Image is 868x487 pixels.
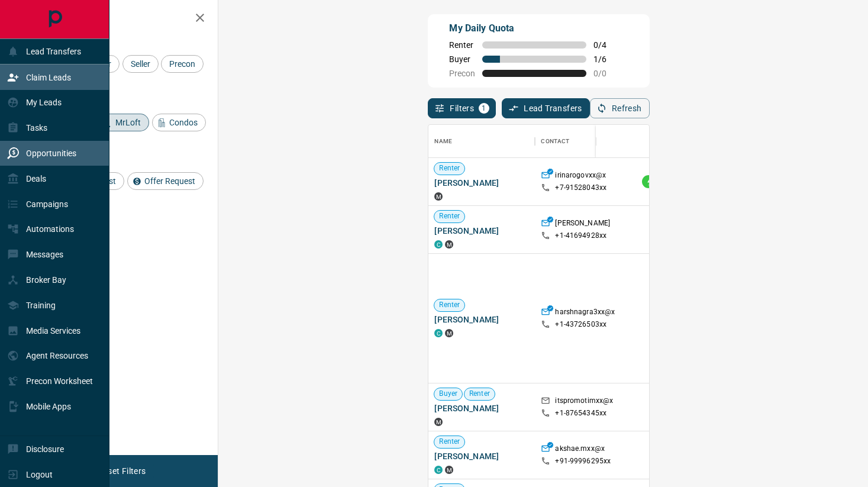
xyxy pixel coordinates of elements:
[555,456,611,466] p: +91- 99996295xx
[535,125,630,158] div: Contact
[165,59,199,69] span: Precon
[434,163,464,173] span: Renter
[165,118,202,127] span: Condos
[555,408,606,418] p: +1- 87654345xx
[593,69,619,78] span: 0 / 0
[502,98,590,118] button: Lead Transfers
[464,389,495,399] span: Renter
[161,55,204,73] div: Precon
[593,40,619,50] span: 0 / 4
[90,461,153,481] button: Reset Filters
[434,314,529,325] span: [PERSON_NAME]
[555,183,606,193] p: +7- 91528043xx
[122,55,159,73] div: Seller
[555,396,613,408] p: itspromotimxx@x
[434,418,443,426] div: mrloft.ca
[428,98,496,118] button: Filters1
[98,114,149,131] div: MrLoft
[480,104,488,112] span: 1
[555,231,606,241] p: +1- 41694928xx
[434,389,462,399] span: Buyer
[434,192,443,201] div: mrloft.ca
[590,98,650,118] button: Refresh
[541,125,569,158] div: Contact
[449,69,475,78] span: Precon
[593,54,619,64] span: 1 / 6
[434,300,464,310] span: Renter
[140,176,199,186] span: Offer Request
[555,320,606,330] p: +1- 43726503xx
[434,402,529,414] span: [PERSON_NAME]
[555,307,615,320] p: harshnagra3xx@x
[152,114,206,131] div: Condos
[445,240,453,249] div: mrloft.ca
[449,54,475,64] span: Buyer
[434,466,443,474] div: condos.ca
[38,12,206,26] h2: Filters
[555,170,606,183] p: irinarogovxx@x
[434,211,464,221] span: Renter
[434,450,529,462] span: [PERSON_NAME]
[434,225,529,237] span: [PERSON_NAME]
[434,125,452,158] div: Name
[555,218,610,231] p: [PERSON_NAME]
[428,125,535,158] div: Name
[111,118,145,127] span: MrLoft
[555,444,605,456] p: akshae.mxx@x
[445,329,453,337] div: mrloft.ca
[449,40,475,50] span: Renter
[434,240,443,249] div: condos.ca
[445,466,453,474] div: mrloft.ca
[449,21,619,36] p: My Daily Quota
[127,172,204,190] div: Offer Request
[434,437,464,447] span: Renter
[127,59,154,69] span: Seller
[434,329,443,337] div: condos.ca
[434,177,529,189] span: [PERSON_NAME]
